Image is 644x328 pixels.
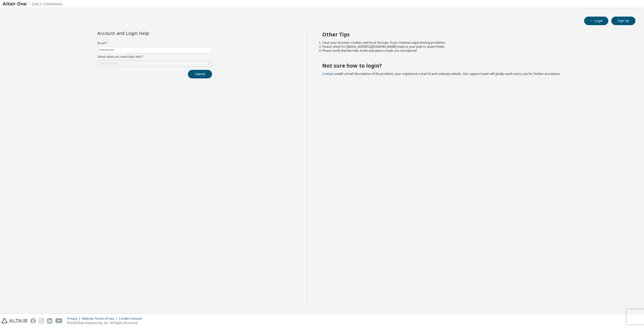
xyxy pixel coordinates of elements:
div: Privacy [67,317,82,321]
label: Email [97,41,212,45]
img: instagram.svg [39,318,44,323]
span: with a brief description of the problem, your registered e-mail id and company details. Our suppo... [322,72,561,76]
img: altair_logo.svg [2,318,27,323]
li: Please verify that the links in the activation e-mails are not expired. [322,49,627,53]
h2: Other Tips [322,31,627,38]
button: Sign Up [611,17,635,25]
li: Please check for [EMAIL_ADDRESS][DOMAIN_NAME] mails in your junk or spam folder. [322,45,627,49]
button: Submit [188,70,212,78]
img: Altair One [3,2,65,7]
img: facebook.svg [30,318,36,323]
div: Account and Login Help [97,31,189,35]
div: Cookie Consent [119,317,145,321]
button: Login [584,17,608,25]
h2: Not sure how to login? [322,62,627,69]
div: Website Terms of Use [82,317,119,321]
img: youtube.svg [55,318,63,323]
div: Click to select [99,62,118,66]
div: Click to select [98,61,212,67]
p: © 2025 Altair Engineering, Inc. All Rights Reserved. [67,321,145,325]
li: Clear your browser cookies and local storage, if you continue experiencing problems. [322,41,627,45]
img: linkedin.svg [47,318,52,323]
label: Select what you need help with [97,55,212,59]
a: Contact us [322,72,338,76]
